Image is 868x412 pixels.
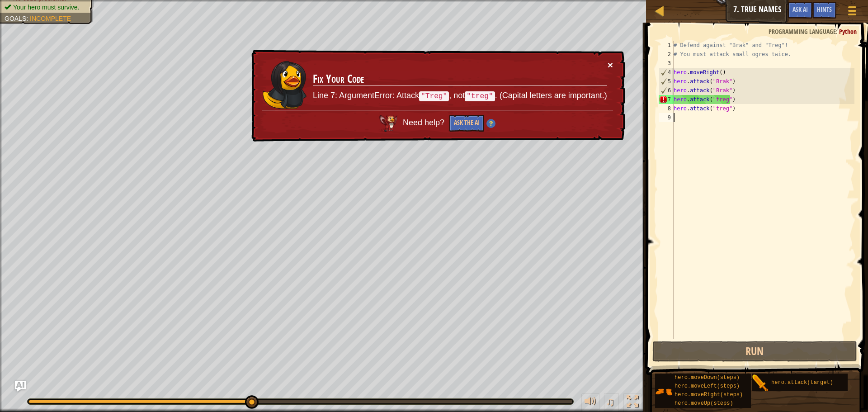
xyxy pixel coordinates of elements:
[30,15,71,22] span: Incomplete
[675,383,740,389] span: hero.moveLeft(steps)
[817,5,832,14] span: Hints
[659,77,674,86] div: 5
[606,395,615,408] span: ♫
[659,59,674,68] div: 3
[675,400,733,407] span: hero.moveUp(steps)
[659,68,674,77] div: 4
[623,393,642,412] button: Toggle fullscreen
[652,341,857,362] button: Run
[449,115,484,132] button: Ask the AI
[419,91,449,101] code: "Treg"
[604,393,619,412] button: ♫
[841,2,863,23] button: Show game menu
[839,27,857,36] span: Python
[769,27,836,36] span: Programming language
[659,104,674,113] div: 8
[5,15,26,22] span: Goals
[659,86,674,95] div: 6
[486,119,495,128] img: Hint
[836,27,839,36] span: :
[403,118,447,127] span: Need help?
[26,15,30,22] span: :
[659,113,674,122] div: 9
[788,2,812,19] button: Ask AI
[793,5,808,14] span: Ask AI
[13,4,80,11] span: Your hero must survive.
[15,381,26,392] button: Ask AI
[465,91,495,101] code: "treg"
[379,115,397,131] img: AI
[313,90,607,102] p: Line 7: ArgumentError: Attack , not . (Capital letters are important.)
[659,95,674,104] div: 7
[771,379,833,386] span: hero.attack(target)
[655,383,672,400] img: portrait.png
[608,60,613,70] button: ×
[5,3,87,12] li: Your hero must survive.
[675,374,740,381] span: hero.moveDown(steps)
[659,41,674,50] div: 1
[752,374,769,392] img: portrait.png
[675,392,743,398] span: hero.moveRight(steps)
[262,61,307,109] img: duck_omarn.png
[313,73,607,85] h3: Fix Your Code
[659,50,674,59] div: 2
[581,393,599,412] button: Adjust volume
